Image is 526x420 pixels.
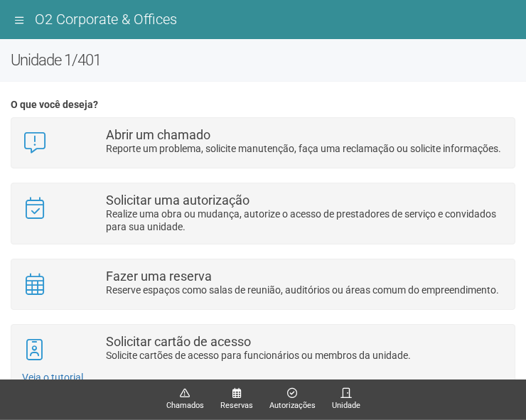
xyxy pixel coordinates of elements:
[106,127,210,142] strong: Abrir um chamado
[220,399,253,412] span: Reservas
[332,387,360,412] a: Unidade
[106,334,251,349] strong: Solicitar cartão de acesso
[22,335,504,364] a: Solicitar cartão de acesso Solicite cartões de acesso para funcionários ou membros da unidade.
[106,142,504,155] p: Reporte um problema, solicite manutenção, faça uma reclamação ou solicite informações.
[106,349,504,362] p: Solicite cartões de acesso para funcionários ou membros da unidade.
[106,208,504,233] p: Realize uma obra ou mudança, autorize o acesso de prestadores de serviço e convidados para sua un...
[11,50,515,71] h2: Unidade 1/401
[22,372,83,383] a: Veja o tutorial
[22,270,504,298] a: Fazer uma reserva Reserve espaços como salas de reunião, auditórios ou áreas comum do empreendime...
[106,193,249,208] strong: Solicitar uma autorização
[166,387,204,412] a: Chamados
[220,387,253,412] a: Reservas
[22,129,504,157] a: Abrir um chamado Reporte um problema, solicite manutenção, faça uma reclamação ou solicite inform...
[22,194,504,233] a: Solicitar uma autorização Realize uma obra ou mudança, autorize o acesso de prestadores de serviç...
[166,399,204,412] span: Chamados
[269,399,316,412] span: Autorizações
[35,11,177,28] span: O2 Corporate & Offices
[106,284,504,296] p: Reserve espaços como salas de reunião, auditórios ou áreas comum do empreendimento.
[106,269,212,284] strong: Fazer uma reserva
[332,399,360,412] span: Unidade
[11,99,515,110] h4: O que você deseja?
[269,387,316,412] a: Autorizações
